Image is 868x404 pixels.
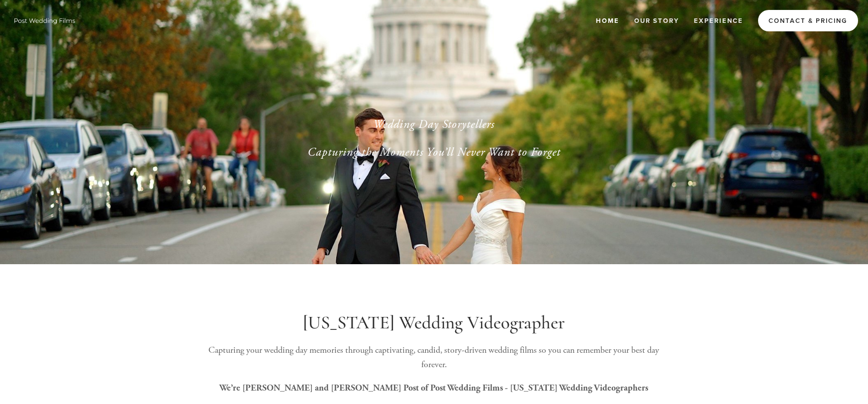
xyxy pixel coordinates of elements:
[10,13,80,28] img: Wisconsin Wedding Videographer
[589,12,626,29] a: Home
[758,10,858,31] a: Contact & Pricing
[212,143,656,161] p: Capturing the Moments You’ll Never Want to Forget
[687,12,750,29] a: Experience
[196,343,672,372] p: Capturing your wedding day memories through captivating, candid, story-driven wedding films so yo...
[196,312,672,334] h1: [US_STATE] Wedding Videographer
[220,383,649,393] strong: We’re [PERSON_NAME] and [PERSON_NAME] Post of Post Wedding Films - [US_STATE] Wedding Videographers
[212,115,656,133] p: Wedding Day Storytellers
[628,12,685,29] a: Our Story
